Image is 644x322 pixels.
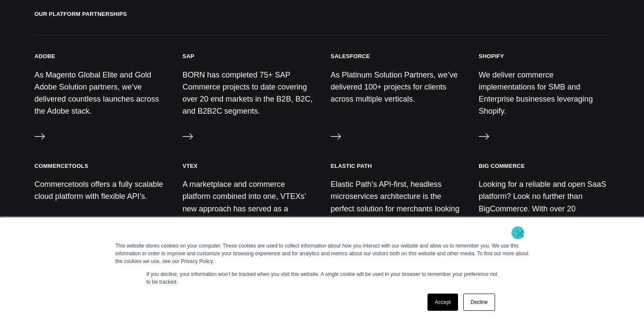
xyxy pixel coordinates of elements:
[34,69,165,118] p: As Magento Global Elite and Gold Adobe Solution partners, we’ve delivered countless launches acro...
[34,53,55,60] h3: Adobe
[331,53,370,60] h3: Salesforce
[115,242,529,265] div: This website stores cookies on your computer. These cookies are used to collect information about...
[331,162,372,170] h3: Elastic Path
[479,53,504,60] h3: Shopify
[331,178,461,239] p: Elastic Path’s API-first, headless microservices architecture is the perfect solution for merchan...
[515,230,525,238] a: ×
[34,10,610,35] h2: Our Platform Partnerships
[183,162,198,170] h3: VTEX
[34,178,165,202] p: Commercetools offers a fully scalable cloud platform with flexible API’s.
[146,270,498,286] p: If you decline, your information won’t be tracked when you visit this website. A single cookie wi...
[183,69,313,118] p: BORN has completed 75+ SAP Commerce projects to date covering over 20 end markets in the B2B, B2C...
[331,69,461,105] p: As Platinum Solution Partners, we’ve delivered 100+ projects for clients across multiple verticals.
[183,53,195,60] h3: SAP
[183,178,313,251] p: A marketplace and commerce platform combined into one, VTEXs’ new approach has served as a disrup...
[479,178,610,251] p: Looking for a reliable and open SaaS platform? Look no further than BigCommerce. With over 20 imp...
[479,69,610,118] p: We deliver commerce implementations for SMB and Enterprise businesses leveraging Shopify.
[427,294,458,311] a: Accept
[479,162,525,170] h3: Big Commerce
[463,294,495,311] a: Decline
[34,162,88,170] h3: Commercetools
